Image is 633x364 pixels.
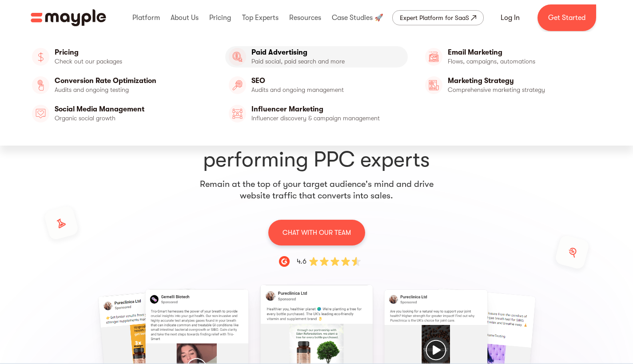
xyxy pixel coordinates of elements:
[490,7,530,28] a: Log In
[207,4,233,32] div: Pricing
[400,12,469,23] div: Expert Platform for SaaS
[392,10,484,25] a: Expert Platform for SaaS
[287,4,323,32] div: Resources
[130,4,162,32] div: Platform
[199,178,434,202] p: Remain at the top of your target audience's mind and drive website traffic that converts into sales.
[240,4,281,32] div: Top Experts
[537,4,596,31] a: Get Started
[31,9,106,26] a: home
[283,227,351,238] p: CHAT WITH OUR TEAM
[297,256,307,267] div: 4.6
[589,321,633,364] iframe: Chat Widget
[168,4,201,32] div: About Us
[31,9,106,26] img: Mayple logo
[268,219,365,245] a: CHAT WITH OUR TEAM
